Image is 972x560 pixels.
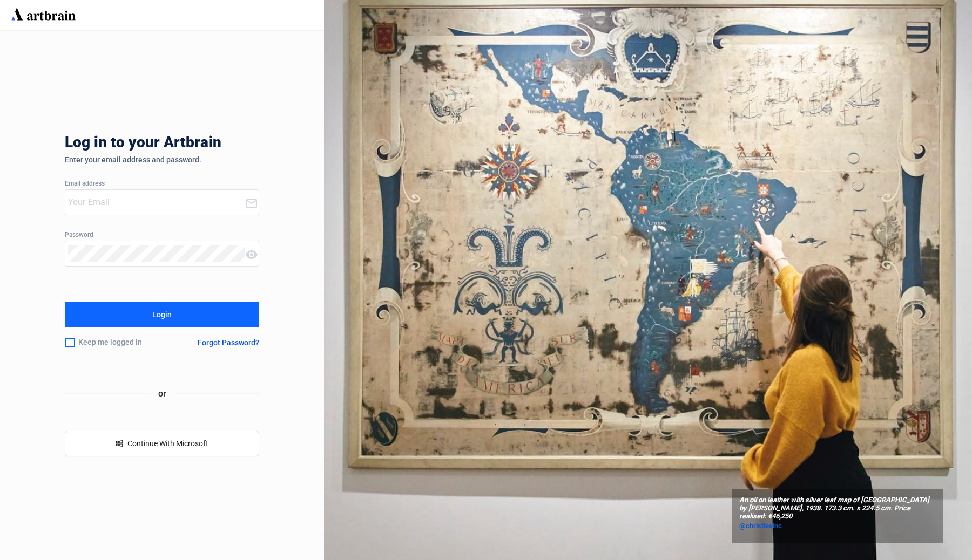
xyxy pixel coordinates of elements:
button: Login [65,302,259,327]
span: @christiesinc [739,522,782,530]
div: Email address [65,180,259,188]
span: or [150,387,175,400]
div: Password [65,231,259,239]
span: Continue With Microsoft [127,439,208,448]
input: Your Email [68,194,245,211]
span: An oil on leather with silver leaf map of [GEOGRAPHIC_DATA] by [PERSON_NAME], 1938. 173.3 cm. x 2... [739,496,936,521]
a: @christiesinc [739,521,936,531]
div: Keep me logged in [65,331,172,354]
div: Login [152,306,172,323]
button: windowsContinue With Microsoft [65,431,259,456]
div: Forgot Password? [198,338,259,347]
span: windows [116,440,123,447]
div: Log in to your Artbrain [65,134,389,155]
div: Enter your email address and password. [65,155,259,164]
